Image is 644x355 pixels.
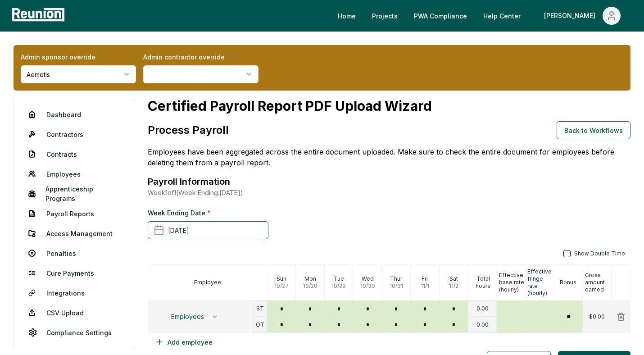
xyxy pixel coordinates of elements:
[421,282,429,290] p: 11 / 1
[390,282,403,290] p: 10 / 31
[304,275,316,282] p: Mon
[574,250,625,257] span: Show Double Time
[362,275,374,282] p: Wed
[256,305,264,312] p: ST
[148,146,630,168] p: Employees have been aggregated across the entire document uploaded. Make sure to check the entire...
[21,205,127,223] a: Payroll Reports
[256,321,264,328] p: OT
[560,279,576,286] p: Bonus
[557,121,630,139] button: Back to Workflows
[21,244,127,262] a: Penalties
[148,188,243,197] p: Week 1 of 1 (Week Ending: [DATE] )
[21,323,127,341] a: Compliance Settings
[331,7,635,25] nav: Main
[476,7,528,25] a: Help Center
[171,313,204,320] span: Employees
[365,7,405,25] a: Projects
[143,52,259,62] label: Admin contractor override
[449,282,458,290] p: 11 / 2
[277,275,286,282] p: Sun
[360,282,375,290] p: 10 / 30
[21,224,127,242] a: Access Management
[331,282,346,290] p: 10 / 29
[390,275,402,282] p: Thur
[148,221,268,239] button: [DATE]
[194,279,221,286] p: Employee
[589,313,605,320] p: $0.00
[331,7,363,25] a: Home
[21,304,127,322] a: CSV Upload
[470,275,496,290] p: Total hours
[499,272,525,293] p: Effective base rate (hourly)
[21,52,136,62] label: Admin sponsor override
[148,175,243,188] h2: Payroll Information
[585,272,611,293] p: Gross amount earned
[21,125,127,143] a: Contractors
[148,123,229,137] h1: Process Payroll
[148,98,630,114] h1: Certified Payroll Report PDF Upload Wizard
[407,7,474,25] a: PWA Compliance
[449,275,458,282] p: Sat
[21,185,127,203] a: Apprenticeship Programs
[476,305,489,312] p: 0.00
[527,268,553,297] p: Effective fringe rate (hourly)
[21,165,127,183] a: Employees
[537,7,628,25] button: [PERSON_NAME]
[21,264,127,282] a: Cure Payments
[21,145,127,163] a: Contracts
[476,321,489,328] p: 0.00
[334,275,344,282] p: Tue
[21,284,127,302] a: Integrations
[21,105,127,123] a: Dashboard
[303,282,317,290] p: 10 / 28
[148,208,211,218] label: Week Ending Date
[148,333,220,351] button: Add employee
[274,282,289,290] p: 10 / 27
[422,275,428,282] p: Fri
[544,7,599,25] div: [PERSON_NAME]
